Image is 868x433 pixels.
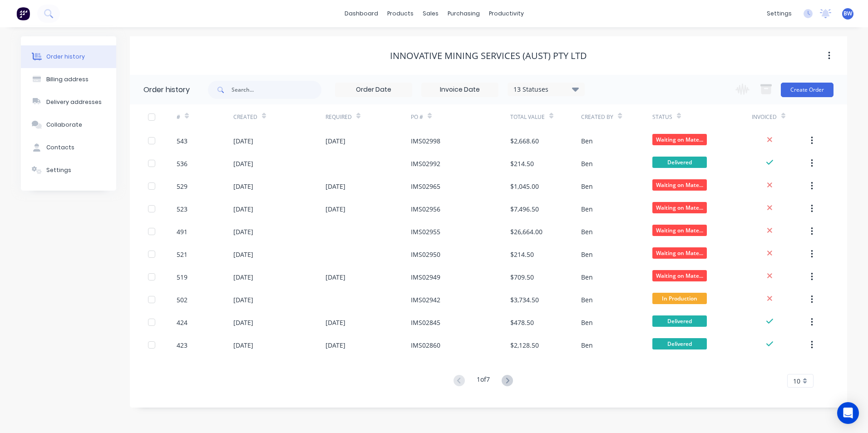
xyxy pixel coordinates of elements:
div: Order history [46,53,85,61]
div: # [177,104,233,129]
span: 10 [793,376,800,386]
span: Waiting on Mate... [652,247,707,259]
div: 521 [177,250,187,259]
a: dashboard [340,7,383,20]
div: Order history [143,84,190,95]
div: IMS02860 [411,340,440,350]
div: 491 [177,227,187,236]
button: Create Order [781,83,833,97]
div: 424 [177,318,187,327]
div: Created By [581,104,652,129]
div: Created [233,104,325,129]
div: $478.50 [510,318,534,327]
div: Created By [581,113,613,121]
div: Ben [581,295,593,305]
div: [DATE] [233,340,253,350]
div: 523 [177,204,187,214]
div: $26,664.00 [510,227,542,236]
div: $7,496.50 [510,204,539,214]
div: Ben [581,272,593,282]
div: Invoiced [752,104,809,129]
button: Billing address [21,68,116,91]
div: IMS02956 [411,204,440,214]
div: Contacts [46,143,74,152]
div: [DATE] [233,318,253,327]
div: 536 [177,159,187,168]
div: $214.50 [510,159,534,168]
div: $709.50 [510,272,534,282]
div: Settings [46,166,71,174]
div: PO # [411,113,423,121]
span: Delivered [652,315,707,327]
span: In Production [652,293,707,304]
div: [DATE] [233,227,253,236]
div: $2,668.60 [510,136,539,146]
div: IMS02950 [411,250,440,259]
div: IMS02998 [411,136,440,146]
div: products [383,7,418,20]
button: Delivery addresses [21,91,116,113]
div: [DATE] [233,136,253,146]
div: [DATE] [233,159,253,168]
div: 543 [177,136,187,146]
div: Created [233,113,257,121]
span: Waiting on Mate... [652,134,707,145]
div: purchasing [443,7,484,20]
div: PO # [411,104,510,129]
div: Billing address [46,75,89,84]
div: settings [762,7,796,20]
div: [DATE] [325,204,345,214]
button: Order history [21,45,116,68]
div: IMS02942 [411,295,440,305]
div: [DATE] [233,204,253,214]
div: $214.50 [510,250,534,259]
div: Status [652,104,752,129]
div: [DATE] [233,250,253,259]
div: Ben [581,182,593,191]
div: Ben [581,204,593,214]
div: Ben [581,227,593,236]
span: Delivered [652,338,707,349]
div: [DATE] [325,272,345,282]
div: 502 [177,295,187,305]
div: IMS02992 [411,159,440,168]
div: Innovative Mining Services (Aust) Pty Ltd [390,50,587,61]
div: [DATE] [325,136,345,146]
button: Settings [21,159,116,182]
img: Factory [16,7,30,20]
div: Ben [581,159,593,168]
div: Open Intercom Messenger [837,402,859,424]
div: $2,128.50 [510,340,539,350]
div: 423 [177,340,187,350]
span: Waiting on Mate... [652,202,707,213]
span: Waiting on Mate... [652,225,707,236]
div: 13 Statuses [508,84,584,94]
div: $3,734.50 [510,295,539,305]
div: [DATE] [325,340,345,350]
div: productivity [484,7,528,20]
div: IMS02955 [411,227,440,236]
button: Contacts [21,136,116,159]
div: Status [652,113,672,121]
input: Invoice Date [422,83,498,97]
div: [DATE] [325,318,345,327]
div: Ben [581,318,593,327]
span: Waiting on Mate... [652,179,707,191]
div: Ben [581,340,593,350]
div: $1,045.00 [510,182,539,191]
div: Total Value [510,104,581,129]
div: [DATE] [233,182,253,191]
span: Delivered [652,157,707,168]
div: Total Value [510,113,545,121]
button: Collaborate [21,113,116,136]
input: Search... [232,81,321,99]
input: Order Date [335,83,412,97]
div: IMS02965 [411,182,440,191]
div: Ben [581,136,593,146]
div: # [177,113,180,121]
div: Required [325,113,352,121]
div: Collaborate [46,121,82,129]
div: 529 [177,182,187,191]
span: Waiting on Mate... [652,270,707,281]
div: [DATE] [325,182,345,191]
